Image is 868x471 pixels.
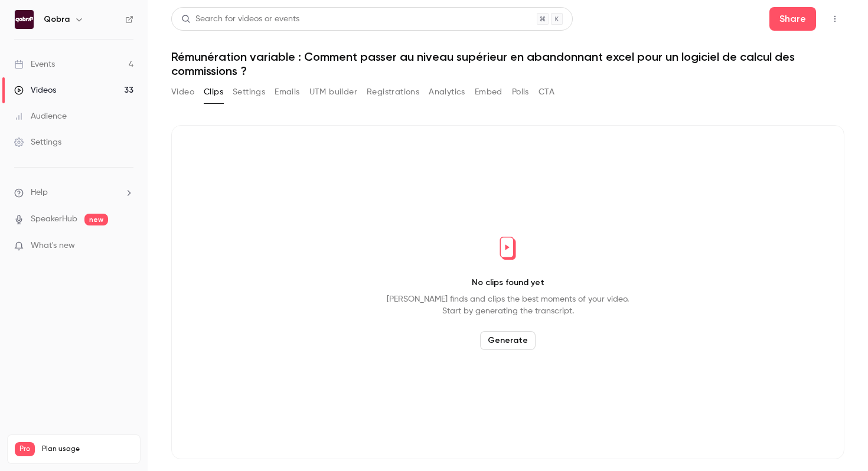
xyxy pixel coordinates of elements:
div: Settings [14,136,61,148]
button: Registrations [367,83,419,102]
button: UTM builder [309,83,357,102]
h1: Rémunération variable : Comment passer au niveau supérieur en abandonnant excel pour un logiciel ... [171,50,844,78]
h6: Qobra [44,14,70,25]
button: Embed [475,83,502,102]
button: Polls [512,83,529,102]
button: Top Bar Actions [825,9,844,28]
iframe: Noticeable Trigger [119,241,133,251]
button: Share [769,7,816,31]
button: CTA [539,83,554,102]
span: What's new [31,240,75,252]
span: new [84,214,108,225]
span: Plan usage [42,444,133,454]
a: SpeakerHub [31,213,77,225]
li: help-dropdown-opener [14,187,133,199]
span: Help [31,187,48,199]
div: Events [14,58,55,70]
button: Generate [480,331,536,350]
img: Qobra [15,10,34,29]
button: Analytics [429,83,465,102]
span: Pro [15,442,35,456]
p: [PERSON_NAME] finds and clips the best moments of your video. Start by generating the transcript. [387,293,629,317]
div: Search for videos or events [181,13,299,25]
div: Videos [14,84,56,96]
button: Clips [204,83,223,102]
button: Emails [275,83,299,102]
button: Video [171,83,194,102]
button: Settings [233,83,265,102]
div: Audience [14,110,67,122]
p: No clips found yet [472,277,544,289]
